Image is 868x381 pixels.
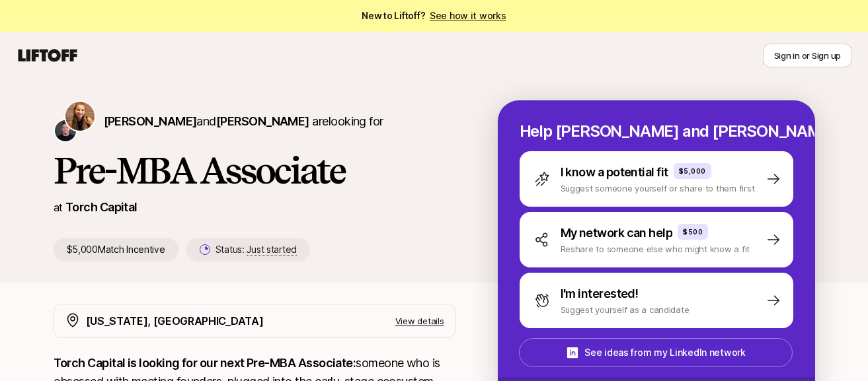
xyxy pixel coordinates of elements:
[216,242,297,258] p: Status:
[54,151,455,190] h1: Pre-MBA Associate
[65,102,95,131] img: Katie Reiner
[561,163,668,182] p: I know a potential fit
[763,44,852,67] button: Sign in or Sign up
[561,285,639,303] p: I'm interested!
[216,114,309,128] span: [PERSON_NAME]
[104,114,197,128] span: [PERSON_NAME]
[520,122,793,141] p: Help [PERSON_NAME] and [PERSON_NAME] hire
[395,314,444,328] p: View details
[561,224,673,242] p: My network can help
[54,356,356,370] strong: Torch Capital is looking for our next Pre-MBA Associate:
[196,114,309,128] span: and
[561,182,755,195] p: Suggest someone yourself or share to them first
[430,10,506,21] a: See how it works
[86,312,264,329] p: [US_STATE], [GEOGRAPHIC_DATA]
[55,120,76,141] img: Christopher Harper
[54,238,178,261] p: $5,000 Match Incentive
[683,226,703,237] p: $500
[65,200,138,214] a: Torch Capital
[247,244,297,256] span: Just started
[362,8,506,24] span: New to Liftoff?
[519,338,793,367] button: See ideas from my LinkedIn network
[561,242,750,256] p: Reshare to someone else who might know a fit
[54,199,63,216] p: at
[679,166,706,176] p: $5,000
[584,345,745,361] p: See ideas from my LinkedIn network
[561,303,690,316] p: Suggest yourself as a candidate
[104,112,383,131] p: are looking for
